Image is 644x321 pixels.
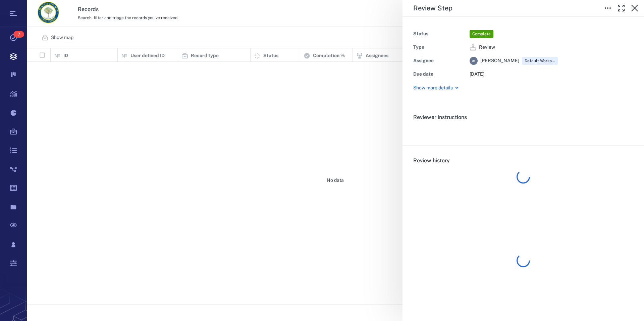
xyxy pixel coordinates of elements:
h6: Reviewer instructions [413,113,633,121]
div: Type [413,43,467,52]
span: . [413,127,415,134]
span: 7 [13,31,24,38]
div: Due date [413,70,467,79]
button: Toggle Fullscreen [614,1,628,15]
div: Assignee [413,56,467,66]
button: Close [628,1,641,15]
div: J M [470,57,478,65]
p: Show more details [413,85,453,91]
h6: Review history [413,157,633,165]
span: Complete [471,31,492,37]
span: Default Workspace [523,58,556,64]
span: [PERSON_NAME] [480,57,519,64]
h5: Review Step [413,4,452,12]
div: Status [413,29,467,39]
span: [DATE] [470,71,484,77]
button: Toggle to Edit Boxes [601,1,614,15]
span: Review [479,44,495,51]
